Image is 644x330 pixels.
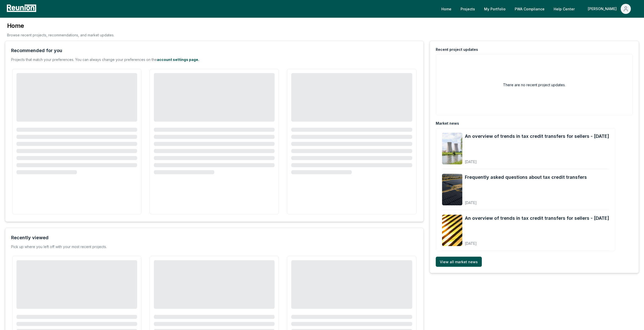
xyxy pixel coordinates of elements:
div: [DATE] [465,237,609,246]
a: My Portfolio [480,4,510,14]
h3: Home [7,22,114,30]
a: Projects [456,4,479,14]
span: Projects that match your preferences. You can always change your preferences on the [11,57,157,62]
a: PWA Compliance [511,4,549,14]
button: [PERSON_NAME] [584,4,635,14]
img: Frequently asked questions about tax credit transfers [442,174,462,205]
a: Home [437,4,455,14]
a: account settings page. [157,57,199,62]
a: An overview of trends in tax credit transfers for sellers - [DATE] [465,133,609,140]
img: An overview of trends in tax credit transfers for sellers - October 2025 [442,133,462,164]
div: Recent project updates [436,47,478,52]
a: Frequently asked questions about tax credit transfers [465,174,587,181]
a: Help Center [550,4,579,14]
img: An overview of trends in tax credit transfers for sellers - September 2025 [442,215,462,246]
div: [PERSON_NAME] [588,4,619,14]
div: Market news [436,121,459,126]
div: Pick up where you left off with your most recent projects. [11,244,107,249]
div: [DATE] [465,156,609,164]
div: Recently viewed [11,234,49,241]
div: Recommended for you [11,47,62,54]
a: View all market news [436,257,482,267]
div: [DATE] [465,196,587,205]
nav: Main [437,4,639,14]
p: Browse recent projects, recommendations, and market updates. [7,32,114,38]
a: An overview of trends in tax credit transfers for sellers - [DATE] [465,215,609,222]
h2: There are no recent project updates. [503,82,566,87]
